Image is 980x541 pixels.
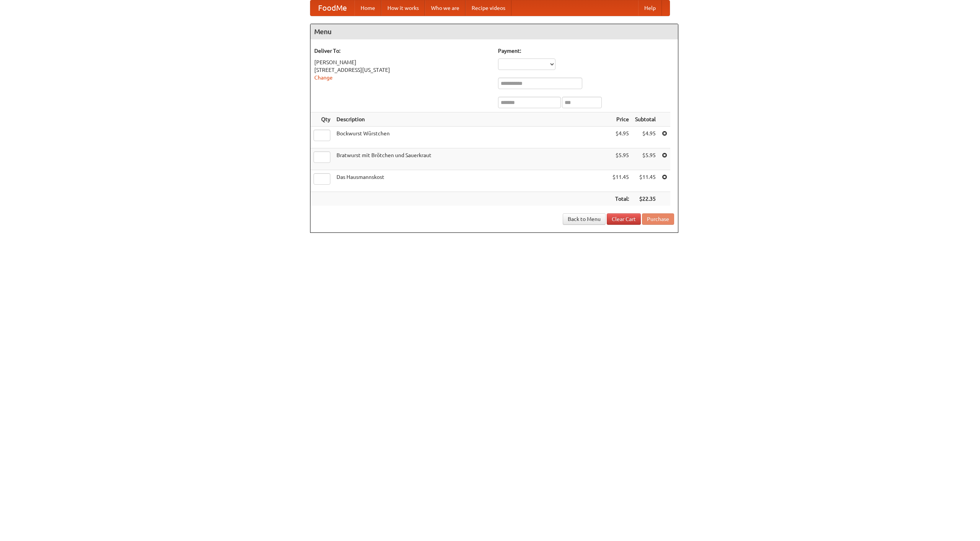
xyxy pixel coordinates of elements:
[632,192,659,206] th: $22.35
[498,47,674,55] h5: Payment:
[314,47,490,55] h5: Deliver To:
[632,127,659,148] td: $4.95
[609,127,632,148] td: $4.95
[333,127,609,148] td: Bockwurst Würstchen
[609,148,632,170] td: $5.95
[609,170,632,192] td: $11.45
[310,0,354,16] a: FoodMe
[607,213,641,225] a: Clear Cart
[314,66,490,74] div: [STREET_ADDRESS][US_STATE]
[563,213,606,225] a: Back to Menu
[632,112,659,127] th: Subtotal
[465,0,511,16] a: Recipe videos
[609,192,632,206] th: Total:
[310,112,333,127] th: Qty
[609,112,632,127] th: Price
[314,58,490,66] div: [PERSON_NAME]
[354,0,381,16] a: Home
[632,170,659,192] td: $11.45
[314,75,333,81] a: Change
[333,148,609,170] td: Bratwurst mit Brötchen und Sauerkraut
[381,0,425,16] a: How it works
[333,170,609,192] td: Das Hausmannskost
[425,0,465,16] a: Who we are
[642,213,674,225] button: Purchase
[638,0,662,16] a: Help
[310,24,678,39] h4: Menu
[333,112,609,127] th: Description
[632,148,659,170] td: $5.95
